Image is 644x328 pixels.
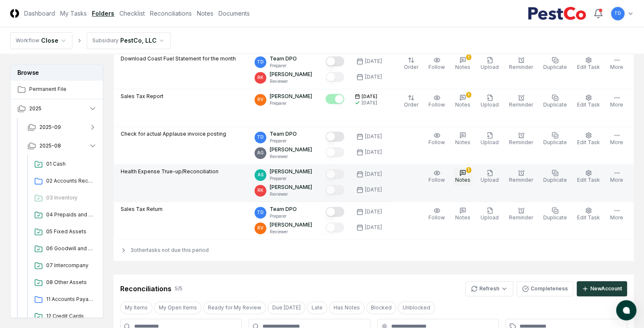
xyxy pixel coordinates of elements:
span: Follow [428,101,445,108]
button: atlas-launcher [616,300,636,320]
button: Order [402,55,420,73]
button: 2025-09 [21,118,104,137]
span: Follow [428,64,445,70]
div: [DATE] [365,73,382,81]
button: Reminder [507,205,535,223]
button: Edit Task [575,168,602,186]
div: 1 [466,92,471,98]
span: [DATE] [362,93,377,100]
button: Duplicate [542,130,569,148]
button: Late [307,301,327,314]
div: Subsidiary [92,37,119,44]
button: Upload [479,168,500,186]
span: Follow [428,139,445,145]
span: AS [257,172,263,178]
div: 1 [466,167,471,173]
p: Reviewer [270,191,312,197]
p: [PERSON_NAME] [270,221,312,229]
button: Edit Task [575,130,602,148]
button: My Items [120,301,152,314]
button: Edit Task [575,93,602,110]
img: Logo [10,9,19,18]
span: Duplicate [543,214,567,221]
button: Upload [479,205,500,223]
button: Follow [427,130,447,148]
span: Reminder [509,64,533,70]
div: [DATE] [365,224,382,231]
button: 1Notes [453,93,472,110]
button: Upload [479,55,500,73]
span: 04 Prepaids and OCA [46,211,94,219]
span: RV [257,96,263,103]
span: 02 Accounts Receivable [46,177,94,185]
button: Mark complete [326,94,344,104]
button: Refresh [465,281,513,296]
span: Notes [455,139,470,145]
p: Sales Tax Report [121,93,163,100]
button: My Open Items [154,301,202,314]
button: Mark complete [326,56,344,66]
button: Due Today [268,301,305,314]
span: TD [257,59,264,65]
a: 12 Credit Cards [31,309,97,324]
button: Mark complete [326,72,344,82]
span: 01 Cash [46,160,94,168]
span: Upload [481,214,499,221]
span: Reminder [509,139,533,145]
p: Reviewer [270,229,312,235]
span: RK [257,187,263,194]
button: TD [610,6,625,21]
button: Duplicate [542,168,569,186]
button: Ready for My Review [203,301,266,314]
button: Upload [479,93,500,110]
span: Permanent File [29,85,97,93]
button: Mark complete [326,222,344,232]
button: Reminder [507,93,535,110]
button: Reminder [507,130,535,148]
div: 3 other tasks not due this period [113,240,634,261]
button: Reminder [507,55,535,73]
span: Duplicate [543,101,567,108]
button: Mark complete [326,147,344,157]
button: More [608,93,625,110]
p: Health Expense True-up/Reconciliation [121,168,218,175]
h3: Browse [11,65,103,80]
p: [PERSON_NAME] [270,168,312,175]
button: Follow [427,93,447,110]
a: Reconciliations [150,9,192,18]
a: 05 Fixed Assets [31,224,97,240]
a: 01 Cash [31,157,97,172]
div: [DATE] [365,148,382,156]
span: Edit Task [577,177,600,183]
span: Edit Task [577,101,600,108]
button: Upload [479,130,500,148]
img: PestCo logo [528,7,586,20]
button: Duplicate [542,205,569,223]
div: [DATE] [365,57,382,65]
span: Upload [481,139,499,145]
span: Edit Task [577,64,600,70]
a: Permanent File [11,80,104,99]
span: Upload [481,177,499,183]
a: 06 Goodwill and Intangibles [31,241,97,257]
button: NewAccount [577,281,627,296]
p: Preparer [270,213,297,219]
span: 2025 [29,105,41,112]
a: 07 Intercompany [31,258,97,273]
a: 02 Accounts Receivable [31,174,97,189]
span: Order [404,101,418,108]
p: Reviewer [270,153,312,160]
span: Notes [455,177,470,183]
button: Completeness [517,281,573,296]
span: Notes [455,214,470,221]
button: Mark complete [326,131,344,142]
div: 5 / 5 [175,285,182,292]
a: Dashboard [24,9,55,18]
button: Notes [453,130,472,148]
a: 04 Prepaids and OCA [31,208,97,223]
button: More [608,168,625,186]
span: 11 Accounts Payable [46,295,94,303]
p: Team DPO [270,205,297,213]
span: RK [257,74,263,81]
span: Follow [428,177,445,183]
